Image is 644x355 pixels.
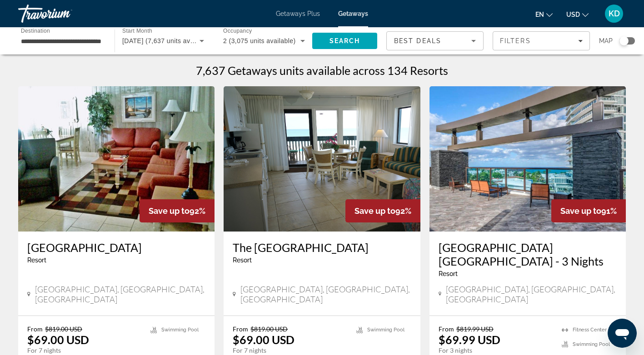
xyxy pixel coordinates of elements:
[439,333,500,346] p: $69.99 USD
[250,325,288,333] span: $819.00 USD
[456,325,494,333] span: $819.99 USD
[429,86,626,232] img: Cambria Hotel Fort Lauderdale Beach - 3 Nights
[439,346,553,355] p: For 3 nights
[493,31,590,50] button: Filters
[122,37,212,44] span: [DATE] (7,637 units available)
[566,8,589,21] button: Change currency
[329,37,360,44] span: Search
[446,284,617,304] span: [GEOGRAPHIC_DATA], [GEOGRAPHIC_DATA], [GEOGRAPHIC_DATA]
[338,10,368,17] a: Getaways
[233,333,295,346] p: $69.00 USD
[240,284,411,304] span: [GEOGRAPHIC_DATA], [GEOGRAPHIC_DATA], [GEOGRAPHIC_DATA]
[35,284,206,304] span: [GEOGRAPHIC_DATA], [GEOGRAPHIC_DATA], [GEOGRAPHIC_DATA]
[27,256,46,264] span: Resort
[233,256,252,264] span: Resort
[161,327,199,333] span: Swimming Pool
[196,64,448,77] h1: 7,637 Getaways units available across 134 Resorts
[312,33,377,49] button: Search
[551,199,626,222] div: 91%
[18,86,215,232] img: Driftwood Inn Resort
[608,319,637,348] iframe: Button to launch messaging window
[276,10,320,17] a: Getaways Plus
[560,206,601,216] span: Save up to
[27,325,43,333] span: From
[224,86,420,232] img: The Reef Ocean Resort
[394,35,476,46] mat-select: Sort by
[233,325,248,333] span: From
[27,346,141,355] p: For 7 nights
[21,36,103,47] input: Select destination
[140,199,215,222] div: 92%
[345,199,420,222] div: 92%
[223,28,252,34] span: Occupancy
[535,11,544,18] span: en
[367,327,404,333] span: Swimming Pool
[27,333,89,346] p: $69.00 USD
[21,28,50,34] span: Destination
[45,325,82,333] span: $819.00 USD
[535,8,553,21] button: Change language
[233,241,411,254] a: The [GEOGRAPHIC_DATA]
[149,206,190,216] span: Save up to
[18,2,109,25] a: Travorium
[566,11,580,18] span: USD
[602,4,626,23] button: User Menu
[439,270,458,277] span: Resort
[223,37,296,44] span: 2 (3,075 units available)
[394,37,441,44] span: Best Deals
[439,241,617,268] a: [GEOGRAPHIC_DATA] [GEOGRAPHIC_DATA] - 3 Nights
[609,9,620,18] span: KD
[573,341,610,347] span: Swimming Pool
[573,327,607,333] span: Fitness Center
[599,35,613,47] span: Map
[27,241,205,254] a: [GEOGRAPHIC_DATA]
[233,346,347,355] p: For 7 nights
[439,325,454,333] span: From
[500,37,531,44] span: Filters
[354,206,395,216] span: Save up to
[122,28,152,34] span: Start Month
